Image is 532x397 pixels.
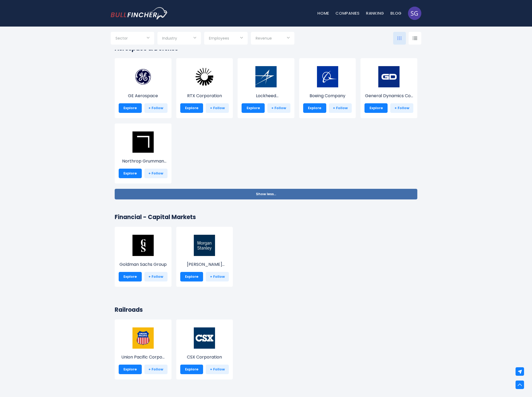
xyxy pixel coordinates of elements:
img: UNP.png [132,327,154,349]
a: Lockheed [PERSON_NAME] Cor... [242,76,290,99]
input: Selection [209,34,243,44]
img: BA.png [317,66,338,87]
a: Explore [180,272,203,281]
a: + Follow [329,103,352,113]
a: Explore [119,103,142,113]
p: Morgan Stanley [180,261,229,268]
a: + Follow [390,103,413,113]
img: Bullfincher logo [111,7,168,19]
a: + Follow [206,103,229,113]
img: LMT.png [255,66,277,87]
a: + Follow [144,169,168,178]
a: RTX Corporation [180,76,229,99]
a: Explore [119,365,142,374]
a: Blog [391,10,402,16]
a: Boeing Company [303,76,352,99]
p: Goldman Sachs Group [119,261,168,268]
a: Ranking [366,10,384,16]
a: CSX Corporation [180,337,229,360]
button: Show less... [115,189,417,199]
p: Northrop Grumman Corporation [119,158,168,164]
span: Industry [162,36,177,41]
img: GE.png [132,66,154,87]
p: RTX Corporation [180,93,229,99]
a: Explore [180,365,203,374]
img: CSX.jpeg [194,327,215,349]
p: General Dynamics Corporation [364,93,413,99]
a: General Dynamics Co... [364,76,413,99]
h2: Financial - Capital Markets [115,213,417,221]
a: Northrop Grumman Co... [119,141,168,164]
a: Goldman Sachs Group [119,245,168,268]
a: Go to homepage [111,7,168,19]
a: Explore [119,272,142,281]
a: + Follow [267,103,290,113]
p: CSX Corporation [180,354,229,360]
p: Union Pacific Corporation [119,354,168,360]
a: GE Aerospace [119,76,168,99]
img: icon-comp-grid.svg [397,36,402,40]
span: Show less... [256,192,276,196]
a: + Follow [144,103,168,113]
p: GE Aerospace [119,93,168,99]
input: Selection [256,34,290,44]
a: Explore [242,103,265,113]
a: + Follow [206,365,229,374]
a: Explore [364,103,388,113]
a: [PERSON_NAME] [PERSON_NAME] [180,245,229,268]
span: Sector [115,36,128,41]
img: GD.png [378,66,400,87]
span: Revenue [256,36,272,41]
img: GS.png [132,235,154,256]
p: Boeing Company [303,93,352,99]
img: icon-comp-list-view.svg [413,36,417,40]
a: Union Pacific Corpo... [119,337,168,360]
a: Companies [336,10,360,16]
a: Explore [119,169,142,178]
img: MS.png [194,235,215,256]
a: + Follow [144,365,168,374]
img: NOC.png [132,131,154,153]
a: + Follow [144,272,168,281]
h2: Railroads [115,305,417,314]
a: Explore [303,103,326,113]
input: Selection [162,34,196,44]
p: Lockheed Martin Corporation [242,93,290,99]
span: Employees [209,36,229,41]
input: Selection [115,34,149,44]
img: RTX.png [194,66,215,87]
a: Explore [180,103,203,113]
a: + Follow [206,272,229,281]
a: Home [318,10,329,16]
